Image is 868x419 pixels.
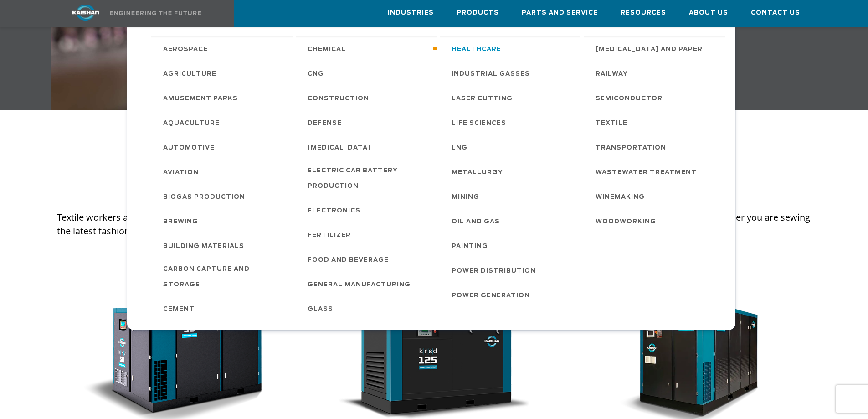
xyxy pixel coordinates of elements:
a: [MEDICAL_DATA] and Paper [586,36,725,61]
a: Winemaking [586,184,725,209]
a: General Manufacturing [298,272,437,296]
a: Textile [586,110,725,135]
a: Mining [442,184,581,209]
img: Engineering the future [110,11,201,15]
span: Industries [388,8,434,18]
a: Railway [586,61,725,86]
span: Oil and Gas [452,214,500,230]
a: Contact Us [751,0,800,25]
span: Transportation [596,140,666,156]
a: Agriculture [154,61,293,86]
span: Electric Car Battery Production [308,163,428,194]
a: Products [457,0,499,25]
span: Painting [452,239,488,254]
h5: Air compression technology built for reliability and performance [57,158,812,179]
a: Defense [298,110,437,135]
span: Biogas Production [163,190,245,205]
a: Wastewater Treatment [586,160,725,184]
span: Textile [596,116,627,131]
a: Cement [154,296,293,321]
span: Parts and Service [522,8,598,18]
a: Automotive [154,135,293,160]
a: Transportation [586,135,725,160]
a: Industrial Gasses [442,61,581,86]
span: Cement [163,302,195,317]
span: Healthcare [452,42,501,57]
a: Carbon Capture and Storage [154,258,293,296]
a: Biogas Production [154,184,293,209]
a: Electric Car Battery Production [298,160,437,198]
a: Amusement Parks [154,86,293,110]
span: Construction [308,91,369,107]
span: Power Generation [452,288,530,304]
span: Defense [308,116,342,131]
a: LNG [442,135,581,160]
a: Brewing [154,209,293,233]
p: Textile workers and manufacturers rely on Kaishan USA for energy-efficient, clean compressed air ... [57,211,812,238]
span: Resources [621,8,666,18]
span: Aquaculture [163,116,220,131]
a: Painting [442,233,581,258]
span: Products [457,8,499,18]
span: Glass [308,302,333,317]
a: Industries [388,0,434,25]
a: Aerospace [154,36,293,61]
a: Laser Cutting [442,86,581,110]
a: Aviation [154,160,293,184]
span: Contact Us [751,8,800,18]
a: Building Materials [154,233,293,258]
a: Resources [621,0,666,25]
a: Power Distribution [442,258,581,283]
a: About Us [689,0,728,25]
a: Life Sciences [442,110,581,135]
a: Glass [298,296,437,321]
span: Metallurgy [452,165,503,181]
img: kaishan logo [51,5,120,21]
span: Power Distribution [452,264,536,279]
a: Semiconductor [586,86,725,110]
a: Aquaculture [154,110,293,135]
span: Building Materials [163,239,244,254]
span: General Manufacturing [308,277,411,293]
span: Automotive [163,140,215,156]
a: [MEDICAL_DATA] [298,135,437,160]
span: Semiconductor [596,91,663,107]
a: Electronics [298,198,437,222]
span: CNG [308,67,324,82]
span: Brewing [163,214,198,230]
span: Laser Cutting [452,91,513,107]
span: Railway [596,67,628,82]
a: Parts and Service [522,0,598,25]
a: Metallurgy [442,160,581,184]
a: Power Generation [442,283,581,307]
span: [MEDICAL_DATA] and Paper [596,42,703,57]
a: Chemical [298,36,437,61]
span: Chemical [308,42,346,57]
span: Fertilizer [308,228,351,243]
span: About Us [689,8,728,18]
a: Woodworking [586,209,725,233]
span: Mining [452,190,479,205]
a: Food and Beverage [298,247,437,272]
span: Amusement Parks [163,91,238,107]
a: Healthcare [442,36,581,61]
a: Fertilizer [298,222,437,247]
span: Food and Beverage [308,253,389,268]
a: Construction [298,86,437,110]
span: Wastewater Treatment [596,165,697,181]
a: Oil and Gas [442,209,581,233]
span: LNG [452,140,467,156]
span: Industrial Gasses [452,67,530,82]
span: Life Sciences [452,116,506,131]
span: Aviation [163,165,199,181]
span: Electronics [308,203,360,219]
span: [MEDICAL_DATA] [308,140,371,156]
span: Aerospace [163,42,208,57]
span: Woodworking [596,214,656,230]
span: Carbon Capture and Storage [163,262,283,293]
span: Winemaking [596,190,645,205]
a: CNG [298,61,437,86]
span: Agriculture [163,67,216,82]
